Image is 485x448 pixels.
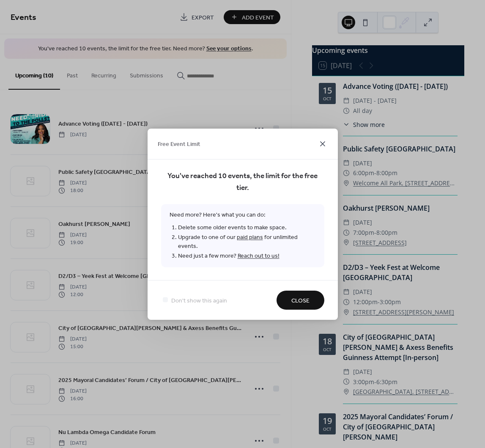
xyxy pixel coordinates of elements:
a: paid plans [237,231,263,243]
button: Close [277,291,324,310]
li: Upgrade to one of our for unlimited events. [178,232,316,251]
span: You've reached 10 events, the limit for the free tier. [161,170,324,194]
li: Need just a few more? [178,251,316,261]
span: Close [291,296,310,305]
span: Need more? Here's what you can do: [161,204,324,267]
span: Don't show this again [171,296,227,305]
span: Free Event Limit [158,140,200,149]
a: Reach out to us! [238,250,279,261]
li: Delete some older events to make space. [178,223,316,232]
